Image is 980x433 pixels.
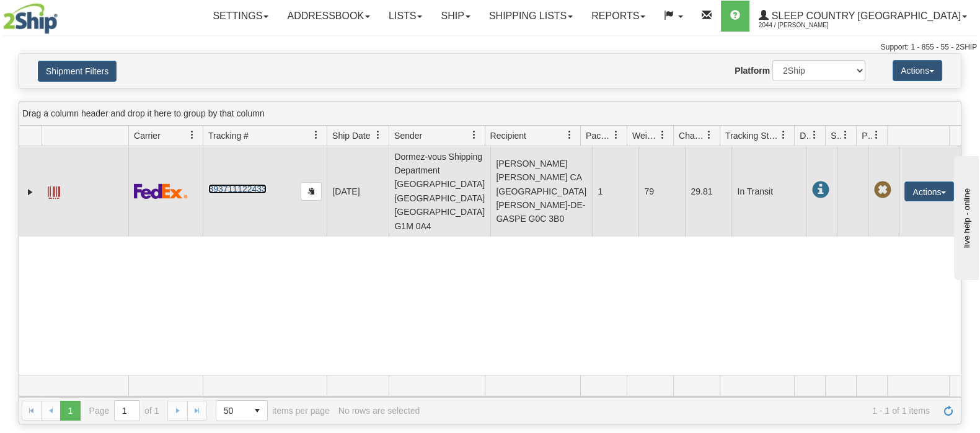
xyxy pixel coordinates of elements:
img: 2 - FedEx Express® [134,183,188,199]
span: Recipient [490,129,526,142]
span: Page sizes drop down [216,400,268,421]
div: grid grouping header [19,102,961,126]
a: Delivery Status filter column settings [804,125,825,146]
a: Shipping lists [480,1,582,32]
label: Platform [735,64,770,77]
a: Recipient filter column settings [559,125,580,146]
span: Charge [679,129,705,142]
td: In Transit [731,146,806,237]
a: Label [48,181,60,201]
div: Support: 1 - 855 - 55 - 2SHIP [3,42,977,53]
a: Weight filter column settings [652,125,673,146]
a: Sender filter column settings [464,125,485,146]
span: Delivery Status [800,129,810,142]
span: Page 1 [60,401,80,421]
td: 1 [592,146,638,237]
div: No rows are selected [338,406,420,416]
td: [DATE] [327,146,389,237]
span: In Transit [811,182,829,199]
span: 50 [224,405,240,417]
a: Ship [431,1,479,32]
button: Shipment Filters [38,61,117,82]
span: Sleep Country [GEOGRAPHIC_DATA] [769,11,961,21]
img: logo2044.jpg [3,3,58,34]
span: Shipment Issues [831,129,841,142]
a: Shipment Issues filter column settings [835,125,856,146]
span: Tracking Status [725,129,779,142]
a: Charge filter column settings [699,125,720,146]
a: Sleep Country [GEOGRAPHIC_DATA] 2044 / [PERSON_NAME] [749,1,976,32]
input: Page 1 [115,401,139,421]
a: Lists [379,1,431,32]
td: Dormez-vous Shipping Department [GEOGRAPHIC_DATA] [GEOGRAPHIC_DATA] [GEOGRAPHIC_DATA] G1M 0A4 [389,146,490,237]
td: 79 [638,146,685,237]
td: [PERSON_NAME] [PERSON_NAME] CA [GEOGRAPHIC_DATA][PERSON_NAME]-DE-GASPE G0C 3B0 [490,146,592,237]
a: Packages filter column settings [606,125,627,146]
span: Page of 1 [89,400,159,421]
button: Copy to clipboard [301,182,322,201]
span: Sender [394,129,422,142]
a: Addressbook [278,1,379,32]
span: Pickup Status [862,129,872,142]
button: Actions [893,60,942,81]
span: Carrier [134,129,161,142]
span: Ship Date [332,129,370,142]
a: Reports [582,1,655,32]
span: select [247,401,267,421]
span: 2044 / [PERSON_NAME] [759,19,852,32]
a: Carrier filter column settings [182,125,203,146]
a: 393711122433 [208,184,266,194]
a: Expand [24,186,37,198]
div: live help - online [9,11,115,20]
span: items per page [216,400,330,421]
span: Packages [586,129,612,142]
a: Tracking Status filter column settings [773,125,794,146]
button: Actions [904,182,954,201]
td: 29.81 [685,146,731,237]
a: Pickup Status filter column settings [866,125,887,146]
a: Tracking # filter column settings [306,125,327,146]
iframe: chat widget [951,153,979,279]
a: Ship Date filter column settings [368,125,389,146]
a: Refresh [938,401,958,421]
span: Tracking # [208,129,249,142]
span: Weight [632,129,658,142]
a: Settings [203,1,278,32]
span: Pickup Not Assigned [873,182,891,199]
span: 1 - 1 of 1 items [428,406,930,416]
